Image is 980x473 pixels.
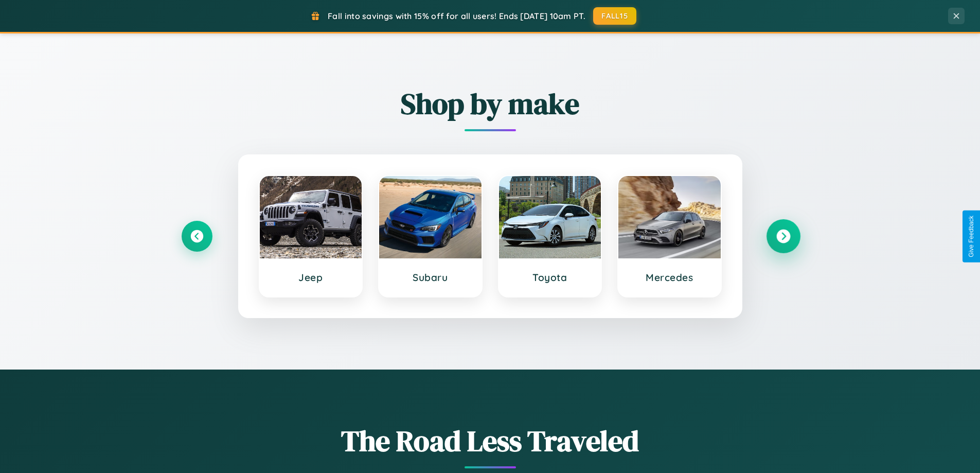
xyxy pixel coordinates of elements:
[270,271,352,284] h3: Jeep
[182,84,799,124] h2: Shop by make
[593,7,636,25] button: FALL15
[328,11,585,21] span: Fall into savings with 15% off for all users! Ends [DATE] 10am PT.
[389,271,471,284] h3: Subaru
[968,216,975,257] div: Give Feedback
[509,271,591,284] h3: Toyota
[629,271,710,284] h3: Mercedes
[182,421,799,461] h1: The Road Less Traveled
